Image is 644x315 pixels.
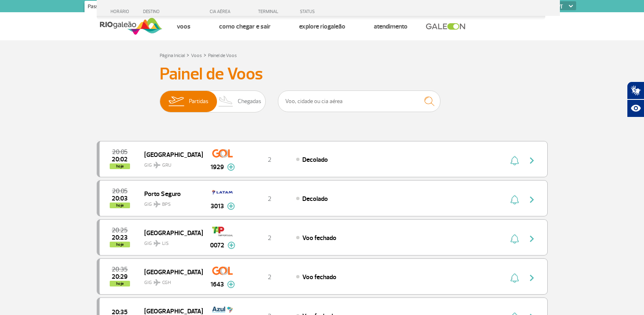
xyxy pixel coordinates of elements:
span: 2025-08-26 20:23:36 [112,235,128,240]
span: 2025-08-26 20:02:00 [112,156,128,162]
div: TERMINAL [243,9,296,14]
img: destiny_airplane.svg [154,201,160,207]
span: GIG [144,275,196,286]
span: 3013 [210,201,224,211]
img: mais-info-painel-voo.svg [227,203,235,210]
span: GIG [144,157,196,169]
span: 2025-08-26 20:05:00 [112,149,128,155]
span: 2 [268,156,271,164]
span: 1643 [210,280,224,289]
span: hoje [110,242,130,247]
span: 2 [268,234,271,242]
span: 2025-08-26 20:35:00 [112,309,128,315]
span: [GEOGRAPHIC_DATA] [144,267,196,277]
img: seta-direita-painel-voo.svg [527,234,537,244]
a: Voos [177,22,191,31]
a: > [186,50,189,59]
img: slider-embarque [163,91,189,112]
img: sino-painel-voo.svg [510,273,519,283]
img: sino-painel-voo.svg [510,156,519,165]
span: Chegadas [238,91,261,112]
img: sino-painel-voo.svg [510,195,519,205]
a: Explore RIOgaleão [299,22,345,31]
span: 2025-08-26 20:05:00 [112,188,128,194]
img: mais-info-painel-voo.svg [228,242,235,249]
div: HORÁRIO [99,9,143,14]
img: destiny_airplane.svg [154,279,160,286]
span: 2025-08-26 20:35:00 [112,267,128,272]
span: 1929 [210,162,224,172]
span: GIG [144,196,196,208]
img: sino-painel-voo.svg [510,234,519,244]
h3: Painel de Voos [160,64,485,84]
span: Decolado [302,156,328,164]
span: Decolado [302,195,328,203]
span: 2025-08-26 20:29:19 [112,274,128,280]
img: seta-direita-painel-voo.svg [527,156,537,165]
a: Atendimento [374,22,408,31]
button: Abrir tradutor de língua de sinais. [627,82,644,99]
span: BPS [162,201,171,208]
span: GRU [162,162,171,169]
span: Partidas [189,91,208,112]
span: 2025-08-26 20:25:00 [112,227,128,233]
img: seta-direita-painel-voo.svg [527,195,537,205]
span: Porto Seguro [144,188,196,199]
span: hoje [110,163,130,169]
span: 2 [268,195,271,203]
img: seta-direita-painel-voo.svg [527,273,537,283]
a: Passageiros [85,1,118,14]
img: mais-info-painel-voo.svg [227,163,235,171]
div: Plugin de acessibilidade da Hand Talk. [627,82,644,117]
a: Voos [191,53,202,59]
input: Voo, cidade ou cia aérea [278,90,440,112]
img: destiny_airplane.svg [154,162,160,168]
span: LIS [162,240,169,247]
span: hoje [110,203,130,208]
a: Como chegar e sair [219,22,271,31]
img: destiny_airplane.svg [154,240,160,247]
button: Abrir recursos assistivos. [627,99,644,117]
span: Voo fechado [302,234,336,242]
img: slider-desembarque [214,91,238,112]
div: DESTINO [143,9,202,14]
span: CGH [162,279,171,286]
span: Voo fechado [302,273,336,281]
span: 0072 [210,240,224,250]
span: 2025-08-26 20:03:49 [112,196,128,201]
a: Página Inicial [160,53,185,59]
span: 2 [268,273,271,281]
div: STATUS [296,9,362,14]
span: [GEOGRAPHIC_DATA] [144,149,196,160]
a: > [204,50,206,59]
span: [GEOGRAPHIC_DATA] [144,227,196,238]
img: mais-info-painel-voo.svg [227,281,235,288]
div: CIA AÉREA [202,9,243,14]
a: Painel de Voos [208,53,237,59]
span: hoje [110,281,130,286]
span: GIG [144,236,196,247]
